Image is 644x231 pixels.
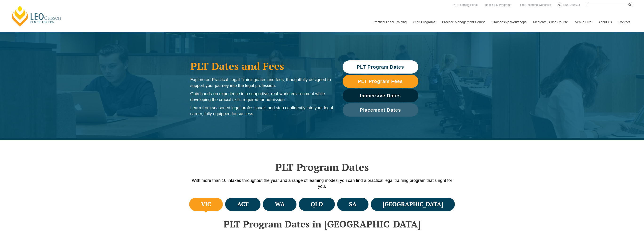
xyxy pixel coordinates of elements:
h4: [GEOGRAPHIC_DATA] [383,200,443,208]
a: Contact [615,12,633,32]
p: Gain hands-on experience in a supportive, real-world environment while developing the crucial ski... [190,91,333,103]
h4: ACT [237,200,249,208]
a: CPD Programs [410,12,438,32]
a: PLT Learning Portal [452,2,479,8]
span: Placement Dates [360,108,401,112]
h4: WA [275,200,285,208]
a: 1300 039 031 [562,2,581,8]
h4: QLD [311,200,323,208]
a: Practice Management Course [439,12,489,32]
a: Placement Dates [343,103,418,117]
h1: PLT Dates and Fees [190,60,333,72]
iframe: LiveChat chat widget [612,200,632,219]
a: Medicare Billing Course [530,12,572,32]
p: Learn from seasoned legal professionals and step confidently into your legal career, fully equipp... [190,105,333,117]
span: PLT Program Dates [357,65,404,69]
a: About Us [595,12,615,32]
a: Immersive Dates [343,89,418,102]
span: Practical Legal Training [212,77,256,82]
span: PLT Program Fees [358,79,403,84]
h2: PLT Program Dates [188,161,456,173]
a: Practical Legal Training [369,12,410,32]
h4: SA [349,200,356,208]
span: 1300 039 031 [563,3,580,7]
a: Book CPD Programs [484,2,512,8]
a: Traineeship Workshops [489,12,530,32]
h4: VIC [201,200,211,208]
p: Explore our dates and fees, thoughtfully designed to support your journey into the legal profession. [190,77,333,89]
h2: PLT Program Dates in [GEOGRAPHIC_DATA] [188,219,456,229]
a: PLT Program Fees [343,75,418,88]
span: Immersive Dates [360,93,401,98]
p: With more than 10 intakes throughout the year and a range of learning modes, you can find a pract... [188,178,456,189]
a: Venue Hire [572,12,595,32]
a: [PERSON_NAME] Centre for Law [11,5,63,27]
a: Pre-Recorded Webcasts [519,2,552,8]
a: PLT Program Dates [343,60,418,74]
